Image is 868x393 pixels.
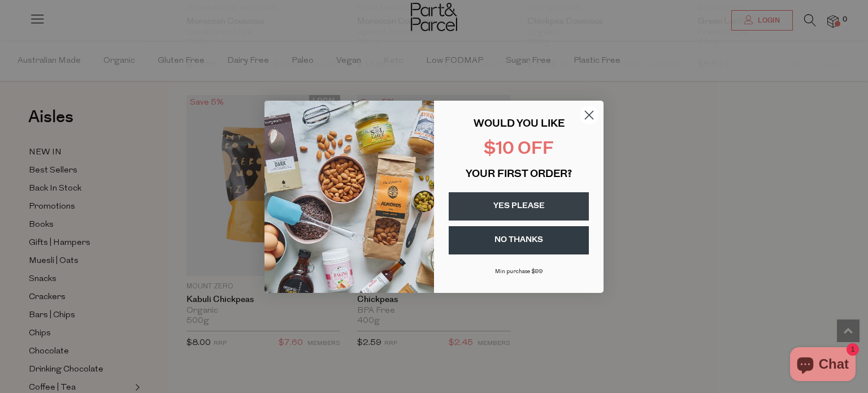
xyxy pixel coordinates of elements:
span: YOUR FIRST ORDER? [466,170,572,180]
inbox-online-store-chat: Shopify online store chat [787,347,859,384]
button: YES PLEASE [449,192,589,221]
button: NO THANKS [449,226,589,254]
span: Min purchase $99 [495,269,543,275]
span: WOULD YOU LIKE [474,119,565,129]
button: Close dialog [579,105,599,125]
img: 43fba0fb-7538-40bc-babb-ffb1a4d097bc.jpeg [264,101,434,293]
span: $10 OFF [484,141,554,158]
